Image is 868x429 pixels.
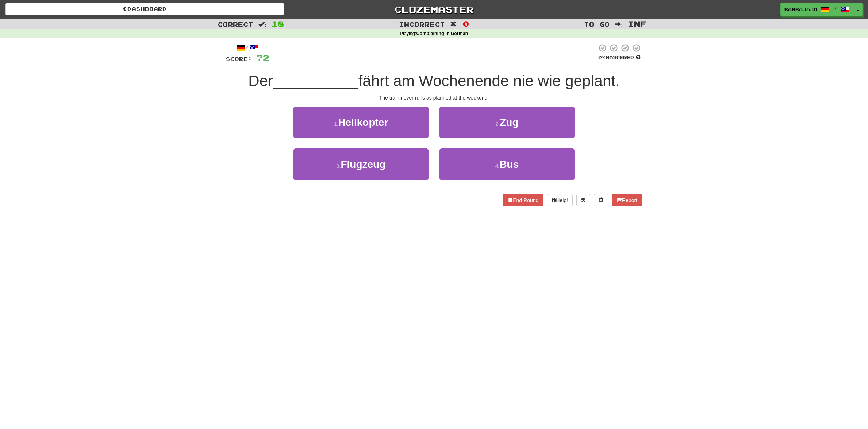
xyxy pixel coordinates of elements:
span: Inf [628,19,646,28]
button: End Round [503,194,543,206]
span: 72 [257,53,269,62]
button: Round history (alt+y) [576,194,590,206]
span: Incorrect [399,20,445,28]
small: 1 . [334,121,338,127]
span: Flugzeug [341,159,385,170]
span: Bus [499,159,519,170]
span: 0 [463,19,469,28]
a: bobbojojo / [780,3,853,16]
span: 0 % [598,54,606,60]
span: 18 [272,19,284,28]
small: 4 . [495,163,500,169]
span: : [450,21,458,27]
span: Der [248,72,273,89]
span: Zug [500,117,518,128]
div: Mastered [597,54,642,61]
a: Clozemaster [295,3,573,16]
small: 3 . [337,163,341,169]
span: : [258,21,266,27]
span: / [833,6,837,11]
button: Help! [547,194,573,206]
span: fährt am Wochenende nie wie geplant. [358,72,620,89]
button: 4.Bus [439,148,575,180]
a: Dashboard [5,3,284,15]
button: 2.Zug [439,107,575,138]
button: 1.Helikopter [293,107,429,138]
span: __________ [273,72,358,89]
button: 3.Flugzeug [293,148,429,180]
strong: Complaining in German [416,31,468,36]
small: 2 . [496,121,500,127]
span: Score: [226,56,252,62]
button: Report [612,194,642,206]
span: To go [584,20,610,28]
div: The train never runs as planned at the weekend. [226,94,642,101]
span: bobbojojo [784,6,817,13]
span: : [615,21,623,27]
span: Helikopter [338,117,388,128]
span: Correct [218,20,253,28]
div: / [226,43,269,53]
